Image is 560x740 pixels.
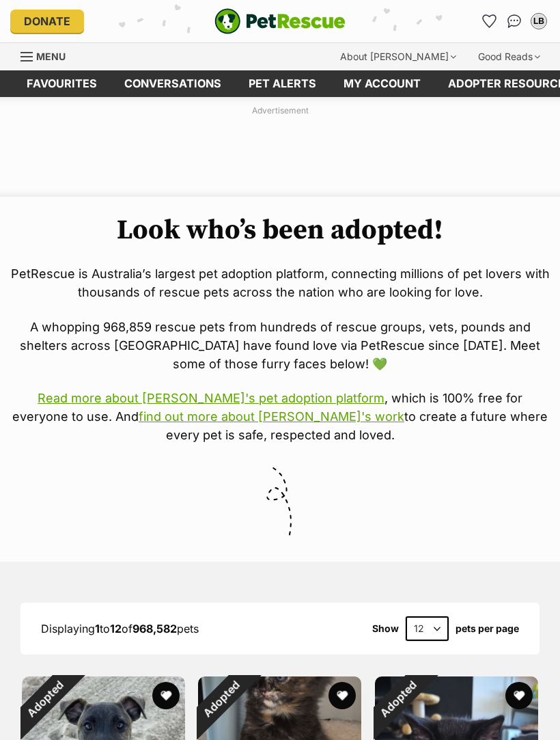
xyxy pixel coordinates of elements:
[10,215,550,246] h1: Look who’s been adopted!
[214,8,346,34] a: PetRescue
[456,623,519,634] label: pets per page
[479,10,550,32] ul: Account quick links
[10,389,550,444] p: , which is 100% free for everyone to use. And to create a future where every pet is safe, respect...
[507,14,522,28] img: chat-41dd97257d64d25036548639549fe6c8038ab92f7586957e7f3b1b290dea8141.svg
[214,8,346,34] img: logo-e224e6f780fb5917bec1dbf3a21bbac754714ae5b6737aabdf751b685950b380.svg
[10,318,550,373] p: A whopping 968,859 rescue pets from hundreds of rescue groups, vets, pounds and shelters across [...
[20,43,75,68] a: Menu
[111,70,235,97] a: conversations
[330,70,434,97] a: My account
[532,14,546,28] div: LB
[152,682,180,709] button: favourite
[110,622,122,635] strong: 12
[468,43,550,70] div: Good Reads
[180,659,262,740] div: Adopted
[36,51,66,62] span: Menu
[10,264,550,301] p: PetRescue is Australia’s largest pet adoption platform, connecting millions of pet lovers with th...
[479,10,501,32] a: Favourites
[132,622,177,635] strong: 968,582
[41,622,199,635] span: Displaying to of pets
[139,409,404,424] a: find out more about [PERSON_NAME]'s work
[235,70,330,97] a: Pet alerts
[331,43,466,70] div: About [PERSON_NAME]
[13,70,111,97] a: Favourites
[503,10,525,32] a: Conversations
[528,10,550,32] button: My account
[372,623,399,634] span: Show
[4,659,85,740] div: Adopted
[10,10,84,33] a: Donate
[38,391,384,405] a: Read more about [PERSON_NAME]'s pet adoption platform
[95,622,100,635] strong: 1
[505,682,533,709] button: favourite
[329,682,356,709] button: favourite
[357,659,438,740] div: Adopted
